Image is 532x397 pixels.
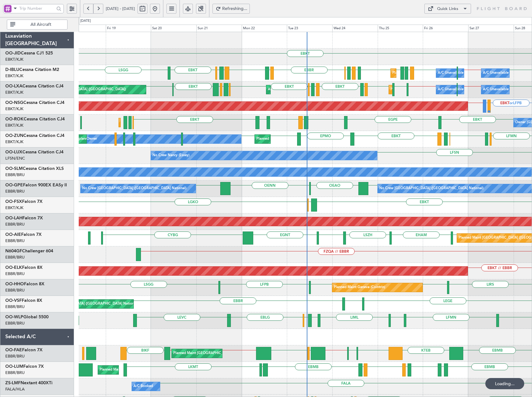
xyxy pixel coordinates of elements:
[5,304,25,310] a: EBBR/BRU
[5,320,25,326] a: EBBR/BRU
[5,123,23,128] a: EBKT/KJK
[30,299,138,309] div: AOG Maint [GEOGRAPHIC_DATA] ([GEOGRAPHIC_DATA] National)
[5,282,44,286] a: OO-HHOFalcon 8X
[5,117,24,121] span: OO-ROK
[5,51,21,55] span: OO-JID
[60,25,106,32] div: Thu 18
[16,22,65,27] span: All Aircraft
[5,139,23,145] a: EBKT/KJK
[222,7,248,11] span: Refreshing...
[5,150,22,154] span: OO-LUX
[5,183,67,187] a: OO-GPEFalcon 900EX EASy II
[5,381,21,385] span: ZS-LMF
[5,73,23,79] a: EBKT/KJK
[5,265,43,270] a: OO-ELKFalcon 8X
[5,84,63,88] a: OO-LXACessna Citation CJ4
[5,189,25,194] a: EBBR/BRU
[378,25,423,32] div: Thu 25
[5,199,22,204] span: OO-FSX
[256,134,329,144] div: Planned Maint Kortrijk-[GEOGRAPHIC_DATA]
[5,271,25,277] a: EBBR/BRU
[242,25,287,32] div: Mon 22
[5,100,64,105] a: OO-NSGCessna Citation CJ4
[5,172,25,178] a: EBBR/BRU
[106,6,135,12] span: [DATE] - [DATE]
[5,287,25,293] a: EBBR/BRU
[5,255,25,260] a: EBBR/BRU
[5,249,22,253] span: N604GF
[7,20,68,30] button: All Aircraft
[151,25,196,32] div: Sat 20
[5,199,43,204] a: OO-FSXFalcon 7X
[82,184,186,193] div: No Crew [GEOGRAPHIC_DATA] ([GEOGRAPHIC_DATA] National)
[5,90,23,95] a: EBKT/KJK
[152,151,189,160] div: No Crew Nancy (Essey)
[437,6,458,12] div: Quick Links
[5,386,25,392] a: FALA/HLA
[5,106,23,112] a: EBKT/KJK
[5,364,44,369] a: OO-LUMFalcon 7X
[5,57,23,62] a: EBKT/KJK
[173,349,286,358] div: Planned Maint [GEOGRAPHIC_DATA] ([GEOGRAPHIC_DATA] National)
[5,232,21,237] span: OO-AIE
[5,156,25,161] a: LFSN/ENC
[392,68,462,78] div: Planned Maint Nice ([GEOGRAPHIC_DATA])
[196,25,242,32] div: Sun 21
[5,315,23,319] span: OO-WLP
[5,315,49,319] a: OO-WLPGlobal 5500
[287,25,332,32] div: Tue 23
[5,348,22,352] span: OO-FAE
[5,298,42,303] a: OO-VSFFalcon 8X
[5,364,23,369] span: OO-LUM
[5,381,53,385] a: ZS-LMFNextant 400XTi
[5,282,24,286] span: OO-HHO
[5,68,59,72] a: D-IBLUCessna Citation M2
[5,205,23,211] a: EBKT/KJK
[5,348,43,352] a: OO-FAEFalcon 7X
[133,382,153,391] div: A/C Booked
[5,133,23,138] span: OO-ZUN
[5,216,22,220] span: OO-LAH
[19,4,54,13] input: Trip Number
[334,283,385,292] div: Planned Maint Geneva (Cointrin)
[80,18,91,24] div: [DATE]
[5,166,64,171] a: OO-SLMCessna Citation XLS
[5,249,53,253] a: N604GFChallenger 604
[106,25,151,32] div: Fri 19
[5,117,65,121] a: OO-ROKCessna Citation CJ4
[483,85,509,94] div: A/C Unavailable
[5,150,63,154] a: OO-LUXCessna Citation CJ4
[5,166,23,171] span: OO-SLM
[86,134,97,144] div: Owner
[5,216,43,220] a: OO-LAHFalcon 7X
[5,183,23,187] span: OO-GPE
[390,85,463,94] div: Planned Maint Kortrijk-[GEOGRAPHIC_DATA]
[5,298,22,303] span: OO-VSF
[5,222,25,227] a: EBBR/BRU
[468,25,514,32] div: Sat 27
[5,238,25,244] a: EBBR/BRU
[5,84,22,88] span: OO-LXA
[332,25,378,32] div: Wed 24
[100,365,212,375] div: Planned Maint [GEOGRAPHIC_DATA] ([GEOGRAPHIC_DATA] National)
[424,4,471,14] button: Quick Links
[268,85,336,94] div: AOG Maint Kortrijk-[GEOGRAPHIC_DATA]
[5,370,25,376] a: EBBR/BRU
[5,51,53,55] a: OO-JIDCessna CJ1 525
[5,232,42,237] a: OO-AIEFalcon 7X
[5,100,23,105] span: OO-NSG
[5,68,19,72] span: D-IBLU
[423,25,468,32] div: Fri 26
[379,184,483,193] div: No Crew [GEOGRAPHIC_DATA] ([GEOGRAPHIC_DATA] National)
[212,4,250,14] button: Refreshing...
[5,265,22,270] span: OO-ELK
[5,353,25,359] a: EBBR/BRU
[5,133,64,138] a: OO-ZUNCessna Citation CJ4
[485,378,524,389] div: Loading...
